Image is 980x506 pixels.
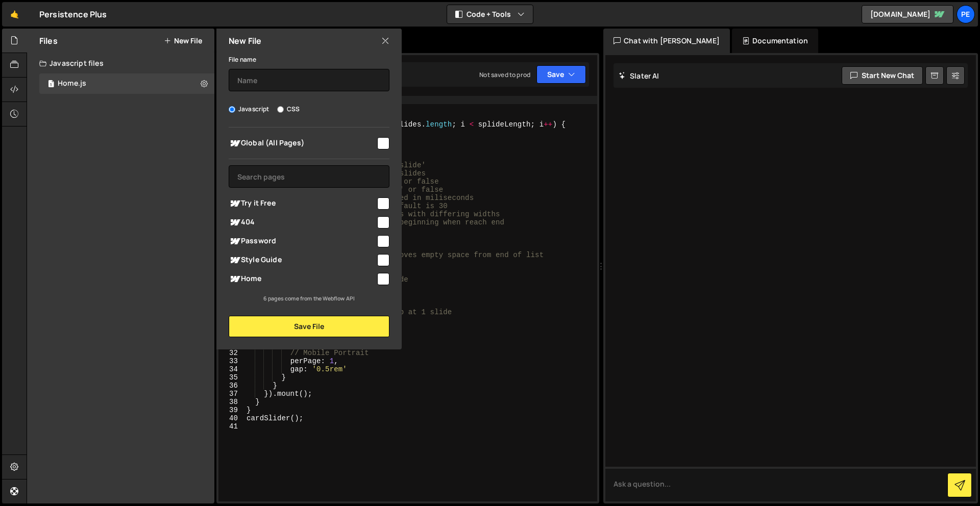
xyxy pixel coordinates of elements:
div: Home.js [58,79,86,88]
a: Pe [957,5,975,23]
input: Javascript [229,106,235,113]
div: Javascript files [27,53,214,73]
div: 36 [218,382,244,390]
div: 33 [218,357,244,365]
span: Password [229,235,376,247]
input: Name [229,69,389,91]
span: Home [229,273,376,285]
div: Persistence Plus [39,8,107,20]
button: Save File [229,316,389,337]
div: 16929/46361.js [39,73,214,94]
label: CSS [277,104,300,114]
span: 1 [48,81,54,89]
div: 40 [218,414,244,422]
small: 6 pages come from the Webflow API [263,295,355,302]
div: Documentation [732,29,818,53]
h2: Slater AI [619,71,659,81]
label: Javascript [229,104,269,114]
button: Code + Tools [447,5,533,23]
button: Save [536,65,586,84]
a: 🤙 [2,2,27,27]
div: Not saved to prod [479,70,530,79]
input: CSS [277,106,284,113]
span: Global (All Pages) [229,137,376,149]
div: Chat with [PERSON_NAME] [603,29,730,53]
div: 35 [218,373,244,382]
div: 37 [218,390,244,398]
button: New File [164,37,202,45]
div: 39 [218,406,244,414]
h2: Files [39,35,58,46]
span: 404 [229,216,376,229]
label: File name [229,55,256,65]
h2: New File [229,35,261,46]
div: 41 [218,422,244,431]
span: Try it Free [229,197,376,210]
input: Search pages [229,165,389,188]
button: Start new chat [842,66,923,85]
div: 38 [218,398,244,406]
div: 34 [218,365,244,373]
span: Style Guide [229,254,376,266]
a: [DOMAIN_NAME] [862,5,953,23]
div: 32 [218,349,244,357]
